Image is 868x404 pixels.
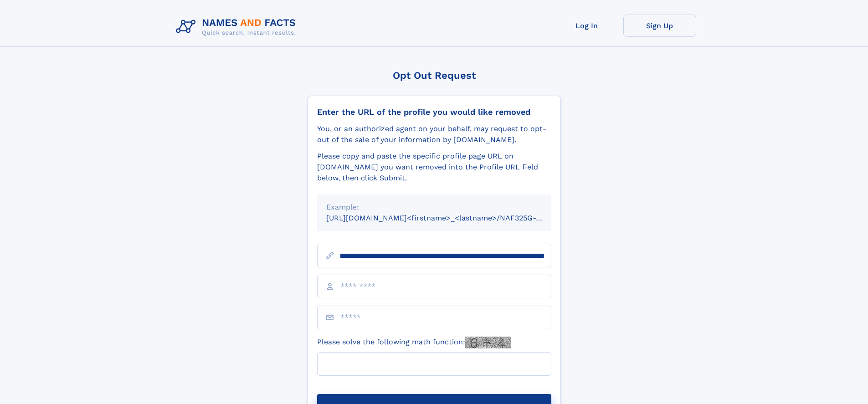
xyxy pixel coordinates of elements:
[317,107,551,117] div: Enter the URL of the profile you would like removed
[317,337,511,348] label: Please solve the following math function:
[308,70,561,81] div: Opt Out Request
[550,15,623,37] a: Log In
[326,202,542,213] div: Example:
[317,151,551,184] div: Please copy and paste the specific profile page URL on [DOMAIN_NAME] you want removed into the Pr...
[317,123,551,145] div: You, or an authorized agent on your behalf, may request to opt-out of the sale of your informatio...
[172,15,303,39] img: Logo Names and Facts
[326,214,569,222] small: [URL][DOMAIN_NAME]<firstname>_<lastname>/NAF325G-xxxxxxxx
[623,15,696,37] a: Sign Up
